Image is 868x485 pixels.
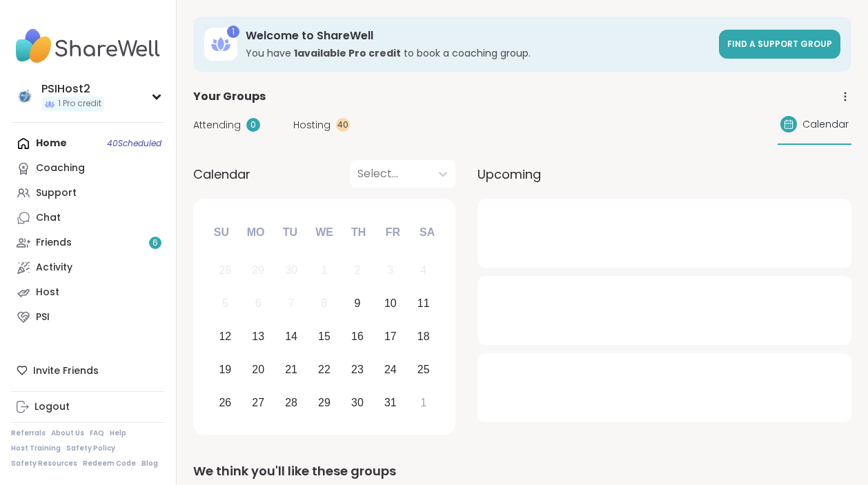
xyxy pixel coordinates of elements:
[11,280,165,305] a: Host
[11,181,165,206] a: Support
[252,360,264,379] div: 20
[343,256,373,286] div: Not available Thursday, October 2nd, 2025
[377,217,408,248] div: Fr
[193,118,241,132] span: Attending
[51,428,84,438] a: About Us
[375,322,405,352] div: Choose Friday, October 17th, 2025
[408,355,438,384] div: Choose Saturday, October 25th, 2025
[293,118,331,132] span: Hosting
[384,360,397,379] div: 24
[285,261,297,279] div: 30
[246,118,260,132] div: 0
[252,261,264,279] div: 29
[384,327,397,346] div: 17
[252,393,264,412] div: 27
[219,327,231,346] div: 12
[277,256,306,286] div: Not available Tuesday, September 30th, 2025
[246,28,711,43] h3: Welcome to ShareWell
[11,22,165,70] img: ShareWell Nav Logo
[408,322,438,352] div: Choose Saturday, October 18th, 2025
[285,393,297,412] div: 28
[210,355,240,384] div: Choose Sunday, October 19th, 2025
[408,388,438,417] div: Choose Saturday, November 1st, 2025
[277,289,306,319] div: Not available Tuesday, October 7th, 2025
[11,444,61,453] a: Host Training
[417,327,430,346] div: 18
[36,310,50,324] div: PSI
[244,289,273,319] div: Not available Monday, October 6th, 2025
[318,327,331,346] div: 15
[11,459,77,468] a: Safety Resources
[90,428,104,438] a: FAQ
[41,81,104,97] div: PSIHost2
[351,393,364,412] div: 30
[14,86,36,108] img: PSIHost2
[244,388,273,417] div: Choose Monday, October 27th, 2025
[417,360,430,379] div: 25
[719,30,840,59] a: Find a support group
[354,261,360,279] div: 2
[219,360,231,379] div: 19
[11,395,165,419] a: Logout
[275,217,305,248] div: Tu
[227,26,239,38] div: 1
[210,322,240,352] div: Choose Sunday, October 12th, 2025
[420,393,426,412] div: 1
[375,355,405,384] div: Choose Friday, October 24th, 2025
[375,388,405,417] div: Choose Friday, October 31st, 2025
[11,255,165,280] a: Activity
[375,289,405,319] div: Choose Friday, October 10th, 2025
[336,118,350,132] div: 40
[11,358,165,383] div: Invite Friends
[58,98,101,110] span: 1 Pro credit
[11,230,165,255] a: Friends6
[11,305,165,330] a: PSI
[66,444,115,453] a: Safety Policy
[36,261,72,275] div: Activity
[152,237,158,249] span: 6
[351,360,364,379] div: 23
[36,286,59,299] div: Host
[11,206,165,230] a: Chat
[343,355,373,384] div: Choose Thursday, October 23rd, 2025
[417,294,430,313] div: 11
[193,462,851,481] div: We think you'll like these groups
[244,256,273,286] div: Not available Monday, September 29th, 2025
[384,294,397,313] div: 10
[351,327,364,346] div: 16
[477,165,541,184] span: Upcoming
[310,289,339,319] div: Not available Wednesday, October 8th, 2025
[208,254,440,419] div: month 2025-10
[277,322,306,352] div: Choose Tuesday, October 14th, 2025
[387,261,393,279] div: 3
[206,217,237,248] div: Su
[240,217,270,248] div: Mo
[288,294,295,313] div: 7
[420,261,426,279] div: 4
[36,186,77,200] div: Support
[322,294,328,313] div: 8
[255,294,262,313] div: 6
[210,256,240,286] div: Not available Sunday, September 28th, 2025
[412,217,442,248] div: Sa
[310,256,339,286] div: Not available Wednesday, October 1st, 2025
[310,388,339,417] div: Choose Wednesday, October 29th, 2025
[210,289,240,319] div: Not available Sunday, October 5th, 2025
[294,46,401,60] b: 1 available Pro credit
[322,261,328,279] div: 1
[36,161,85,175] div: Coaching
[244,355,273,384] div: Choose Monday, October 20th, 2025
[310,355,339,384] div: Choose Wednesday, October 22nd, 2025
[343,289,373,319] div: Choose Thursday, October 9th, 2025
[727,38,832,50] span: Find a support group
[246,46,711,60] h3: You have to book a coaching group.
[219,261,231,279] div: 28
[318,393,331,412] div: 29
[141,459,158,468] a: Blog
[11,156,165,181] a: Coaching
[277,388,306,417] div: Choose Tuesday, October 28th, 2025
[36,211,61,225] div: Chat
[343,388,373,417] div: Choose Thursday, October 30th, 2025
[318,360,331,379] div: 22
[193,88,266,105] span: Your Groups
